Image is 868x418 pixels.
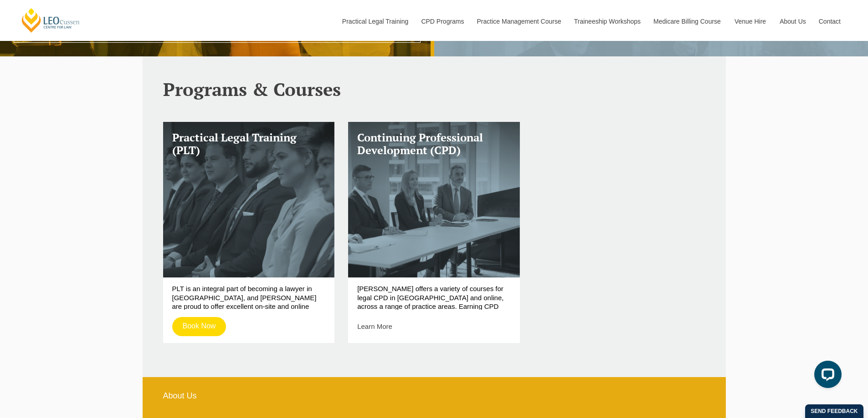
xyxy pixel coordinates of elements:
a: CPD Programs [414,2,470,41]
a: About Us [773,2,812,41]
a: [PERSON_NAME] Centre for Law [21,7,81,33]
h3: Practical Legal Training (PLT) [172,131,326,157]
iframe: LiveChat chat widget [807,357,845,395]
h6: About Us [163,392,705,401]
a: Book Now [172,317,226,336]
a: Continuing Professional Development (CPD) [348,122,520,278]
p: [PERSON_NAME] offers a variety of courses for legal CPD in [GEOGRAPHIC_DATA] and online, across a... [357,284,511,310]
a: Learn More [357,322,392,330]
a: Medicare Billing Course [647,2,728,41]
a: Traineeship Workshops [567,2,647,41]
p: PLT is an integral part of becoming a lawyer in [GEOGRAPHIC_DATA], and [PERSON_NAME] are proud to... [172,284,326,310]
a: Practical Legal Training (PLT) [163,122,335,278]
a: Venue Hire [728,2,773,41]
h3: Continuing Professional Development (CPD) [357,131,511,157]
a: Practical Legal Training [335,2,415,41]
a: Contact [812,2,847,41]
h2: Programs & Courses [163,79,705,99]
a: Practice Management Course [470,2,567,41]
